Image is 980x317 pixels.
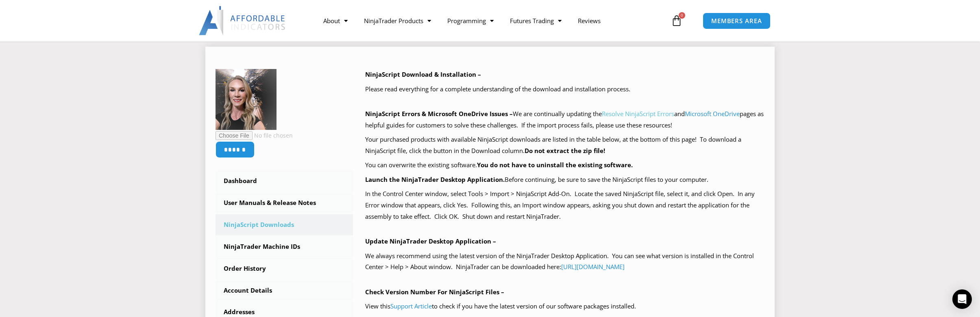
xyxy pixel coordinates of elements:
[685,110,740,118] a: Microsoft OneDrive
[365,174,765,185] p: Before continuing, be sure to save the NinjaScript files to your computer.
[365,134,765,157] p: Your purchased products with available NinjaScript downloads are listed in the table below, at th...
[570,11,609,30] a: Reviews
[216,258,353,279] a: Order History
[216,214,353,235] a: NinjaScript Downloads
[502,11,570,30] a: Futures Trading
[439,11,502,30] a: Programming
[561,263,625,271] a: [URL][DOMAIN_NAME]
[711,18,762,24] span: MEMBERS AREA
[365,288,504,296] b: Check Version Number For NinjaScript Files –
[199,6,286,35] img: LogoAI | Affordable Indicators – NinjaTrader
[216,170,353,192] a: Dashboard
[952,289,972,309] div: Open Intercom Messenger
[365,188,765,222] p: In the Control Center window, select Tools > Import > NinjaScript Add-On. Locate the saved NinjaS...
[525,147,605,155] b: Do not extract the zip file!
[365,250,765,273] p: We always recommend using the latest version of the NinjaTrader Desktop Application. You can see ...
[315,11,669,30] nav: Menu
[365,70,481,78] b: NinjaScript Download & Installation –
[315,11,356,30] a: About
[365,84,765,95] p: Please read everything for a complete understanding of the download and installation process.
[365,160,765,171] p: You can overwrite the existing software.
[356,11,439,30] a: NinjaTrader Products
[216,192,353,213] a: User Manuals & Release Notes
[659,9,695,32] a: 0
[216,280,353,301] a: Account Details
[365,301,765,312] p: View this to check if you have the latest version of our software packages installed.
[216,69,277,130] img: cc6e63929532ed92b19a40272c9ef1786b0b6622048ebf7f33709f1d200cb767
[365,237,496,245] b: Update NinjaTrader Desktop Application –
[477,161,633,169] b: You do not have to uninstall the existing software.
[703,13,771,29] a: MEMBERS AREA
[365,108,765,131] p: We are continually updating the and pages as helpful guides for customers to solve these challeng...
[602,110,674,118] a: Resolve NinjaScript Errors
[365,110,513,118] b: NinjaScript Errors & Microsoft OneDrive Issues –
[390,302,432,310] a: Support Article
[216,236,353,257] a: NinjaTrader Machine IDs
[679,12,685,19] span: 0
[365,175,505,183] b: Launch the NinjaTrader Desktop Application.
